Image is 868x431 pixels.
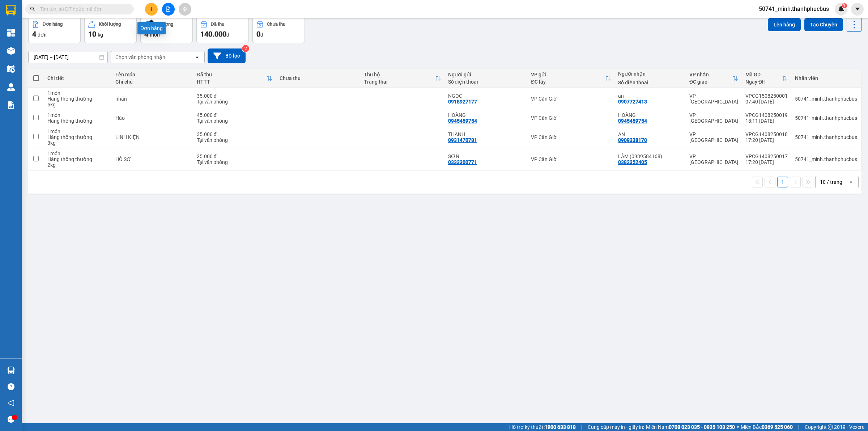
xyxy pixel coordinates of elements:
div: 1 món [47,90,108,96]
span: 4 [144,30,148,38]
span: 140.000 [200,30,226,38]
div: Số điện thoại [618,80,682,85]
span: search [30,7,35,12]
svg: open [194,54,200,60]
button: 1 [777,177,788,187]
button: file-add [162,3,175,16]
span: caret-down [854,6,861,12]
th: Toggle SortBy [742,69,791,88]
div: 2 kg [47,162,108,168]
th: Toggle SortBy [360,69,444,88]
input: Tìm tên, số ĐT hoặc mã đơn [40,5,125,13]
div: Đơn hàng [43,22,63,27]
span: plus [149,7,154,12]
strong: 0708 023 035 - 0935 103 250 [669,424,735,430]
div: 35.000 đ [197,131,273,137]
button: Bộ lọc [208,48,246,63]
div: Trạng thái [364,79,435,85]
div: HTTT [197,79,267,85]
div: 10 / trang [820,178,842,186]
div: 50741_minh.thanhphucbus [795,156,857,162]
div: 5 kg [47,102,108,107]
div: VP [GEOGRAPHIC_DATA] [689,112,738,124]
sup: 1 [842,3,847,8]
div: VP Cần Giờ [531,115,611,121]
div: 50741_minh.thanhphucbus [795,96,857,102]
div: Tại văn phòng [197,159,273,165]
div: 0382352405 [618,159,647,165]
div: Tại văn phòng [197,118,273,124]
div: VP nhận [689,72,732,77]
div: Mã GD [745,72,782,77]
sup: 2 [242,45,249,52]
div: 0931470781 [448,137,477,143]
span: 0 [256,30,260,38]
span: Hỗ trợ kỹ thuật: [509,423,576,431]
div: Chưa thu [267,22,285,27]
div: Đơn hàng [137,22,166,34]
div: Hàng thông thường [47,118,108,124]
img: icon-new-feature [838,6,844,12]
div: Đã thu [197,72,267,77]
span: | [581,423,582,431]
button: aim [179,3,191,16]
div: Hàng thông thường [47,156,108,162]
div: VP Cần Giờ [531,156,611,162]
span: Cung cấp máy in - giấy in: [588,423,644,431]
div: Thu hộ [364,72,435,77]
span: 4 [32,30,36,38]
span: aim [182,7,187,12]
div: VP [GEOGRAPHIC_DATA] [689,93,738,105]
th: Toggle SortBy [686,69,742,88]
span: ⚪️ [737,426,739,428]
div: HOÀNG [448,112,524,118]
div: 25.000 đ [197,153,273,159]
div: Ngày ĐH [745,79,782,85]
strong: 0369 525 060 [762,424,793,430]
div: 1 món [47,128,108,134]
div: 45.000 đ [197,112,273,118]
div: 50741_minh.thanhphucbus [795,115,857,121]
span: kg [98,32,103,38]
img: dashboard-icon [7,29,15,37]
div: 0918927177 [448,99,477,105]
div: HOÀNG [618,112,682,118]
div: Người nhận [618,71,682,77]
span: copyright [828,424,833,430]
div: Người gửi [448,72,524,77]
div: THÀNH [448,131,524,137]
button: Tạo Chuyến [804,18,843,31]
div: 3 kg [47,140,108,146]
div: VP gửi [531,72,605,77]
div: VPCG1408250018 [745,131,788,137]
button: Chưa thu0đ [252,17,305,43]
div: VP Cần Giờ [531,96,611,102]
button: plus [145,3,158,16]
div: Nhân viên [795,75,857,81]
div: 0907727413 [618,99,647,105]
span: Miền Nam [646,423,735,431]
span: file-add [166,7,171,12]
div: VPCG1508250001 [745,93,788,99]
div: nhãn [115,96,189,102]
div: Khối lượng [99,22,121,27]
img: warehouse-icon [7,83,15,91]
span: món [150,32,160,38]
span: question-circle [8,383,14,390]
span: đ [260,32,263,38]
div: Chưa thu [280,75,357,81]
div: VP [GEOGRAPHIC_DATA] [689,131,738,143]
div: Ghi chú [115,79,189,85]
div: VPCG1408250019 [745,112,788,118]
img: warehouse-icon [7,367,15,374]
th: Toggle SortBy [527,69,614,88]
div: 17:20 [DATE] [745,159,788,165]
img: warehouse-icon [7,65,15,73]
div: ân [618,93,682,99]
strong: 1900 633 818 [545,424,576,430]
div: VPCG1408250017 [745,153,788,159]
button: Số lượng4món [140,17,193,43]
div: Tên món [115,72,189,77]
button: Lên hàng [768,18,801,31]
th: Toggle SortBy [193,69,276,88]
